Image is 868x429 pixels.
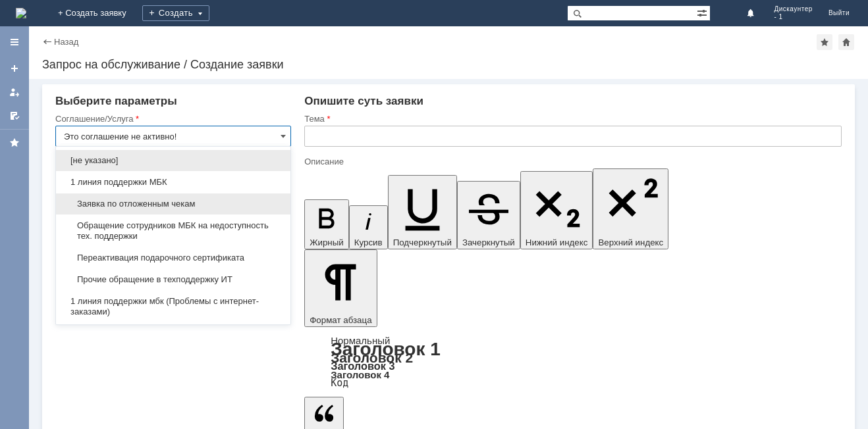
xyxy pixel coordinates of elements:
[774,5,813,13] span: Дискаунтер
[331,369,389,380] a: Заголовок 4
[54,37,78,47] a: Назад
[817,34,832,50] div: Добавить в избранное
[331,377,348,389] a: Код
[64,253,283,263] span: Переактивация подарочного сертификата
[310,238,344,247] span: Жирный
[388,175,457,249] button: Подчеркнутый
[526,238,588,247] span: Нижний индекс
[838,34,854,50] div: Сделать домашней страницей
[593,168,668,249] button: Верхний индекс
[64,177,283,188] span: 1 линия поддержки МБК
[304,336,842,388] div: Формат абзаца
[42,58,855,71] div: Запрос на обслуживание / Создание заявки
[354,238,383,247] span: Курсив
[55,114,288,123] div: Соглашение/Услуга
[142,5,209,21] div: Создать
[64,199,283,209] span: Заявка по отложенным чекам
[64,220,283,241] span: Обращение сотрудников МБК на недоступность тех. поддержки
[64,274,283,285] span: Прочие обращение в техподдержку ИТ
[55,95,177,107] span: Выберите параметры
[304,157,839,166] div: Описание
[457,181,520,249] button: Зачеркнутый
[598,238,663,247] span: Верхний индекс
[304,199,349,249] button: Жирный
[331,335,390,346] a: Нормальный
[16,8,26,18] a: Перейти на домашнюю страницу
[462,238,515,247] span: Зачеркнутый
[64,155,283,166] span: [не указано]
[331,350,413,365] a: Заголовок 2
[520,171,593,249] button: Нижний индекс
[16,8,26,18] img: logo
[4,58,25,79] a: Создать заявку
[774,13,813,21] span: - 1
[304,249,377,327] button: Формат абзаца
[310,315,371,325] span: Формат абзаца
[697,6,710,18] span: Расширенный поиск
[331,339,441,359] a: Заголовок 1
[4,105,25,126] a: Мои согласования
[304,95,423,107] span: Опишите суть заявки
[349,205,388,249] button: Курсив
[4,82,25,103] a: Мои заявки
[331,360,394,372] a: Заголовок 3
[393,238,452,247] span: Подчеркнутый
[64,296,283,317] span: 1 линия поддержки мбк (Проблемы с интернет-заказами)
[304,114,839,123] div: Тема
